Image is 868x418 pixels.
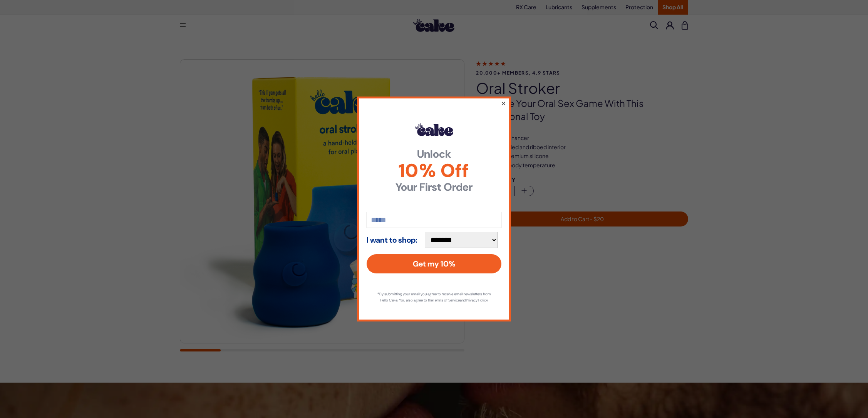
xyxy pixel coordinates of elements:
[415,123,453,136] img: Hello Cake
[466,298,488,303] a: Privacy Policy
[367,162,501,180] span: 10% Off
[501,98,506,108] button: ×
[367,236,417,244] strong: I want to shop:
[367,149,501,160] strong: Unlock
[367,254,501,273] button: Get my 10%
[433,298,460,303] a: Terms of Service
[367,182,501,193] strong: Your First Order
[374,291,494,303] p: *By submitting your email you agree to receive email newsletters from Hello Cake. You also agree ...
